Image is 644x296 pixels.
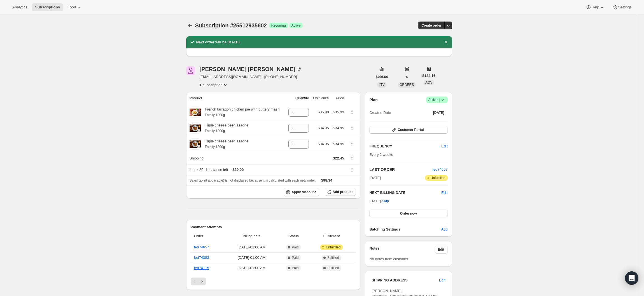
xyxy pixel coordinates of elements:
button: Edit [435,246,448,253]
span: Subscriptions [35,5,60,10]
span: Sales tax (if applicable) is not displayed because it is calculated with each new order. [190,178,316,182]
span: Skip [382,198,389,204]
small: Family 1300g [205,145,225,149]
span: Paid [292,255,298,260]
span: Edit [438,247,444,252]
button: Product actions [347,140,356,147]
th: Price [331,92,346,104]
span: [DATE] · 01:00 AM [227,245,277,250]
span: [DATE] · 01:00 AM [227,255,277,260]
span: Paid [292,245,298,250]
button: Subscriptions [186,22,194,29]
span: Active [291,23,301,28]
span: [DATE] · [369,199,389,203]
h2: Plan [369,97,378,103]
button: Subscriptions [32,3,63,11]
small: Family 1300g [205,129,225,133]
span: Paid [292,266,298,270]
button: [DATE] [430,109,448,117]
h2: Next order will be [DATE]. [196,39,241,45]
span: ORDERS [400,83,414,87]
span: $496.64 [376,75,388,79]
a: fed74657 [432,167,447,172]
span: Active [428,97,445,103]
span: [DATE] · 01:00 AM [227,265,277,271]
a: fed74657 [194,245,209,249]
span: - $30.00 [231,167,244,173]
span: $34.95 [333,142,344,146]
span: Fulfilled [327,255,339,260]
span: Order now [400,211,417,216]
div: French tarragon chicken pie with buttery mash [201,107,280,118]
button: Help [582,3,608,11]
h3: Notes [369,246,435,253]
th: Shipping [186,152,286,164]
span: [DATE] [369,175,381,181]
button: Settings [609,3,635,11]
button: Customer Portal [369,126,447,134]
span: Status [280,233,307,239]
span: 4 [406,75,408,79]
span: Help [591,5,599,10]
h2: LAST ORDER [369,167,432,172]
span: Subscription #25512935602 [195,22,267,29]
span: Every 2 weeks [369,152,393,157]
div: Open Intercom Messenger [625,271,638,285]
span: [DATE] [433,111,444,115]
button: Product actions [347,109,356,115]
span: $22.45 [333,156,344,160]
button: Create order [418,22,445,29]
span: Create order [421,23,441,28]
div: [PERSON_NAME] [PERSON_NAME] [200,66,302,72]
span: Billing date [227,233,277,239]
a: fed74115 [194,266,209,270]
span: Created Date [369,110,391,116]
span: $98.34 [321,178,332,182]
span: Edit [441,144,447,149]
span: $34.95 [318,126,329,130]
button: Add product [325,188,356,196]
h6: Batching Settings [369,227,441,232]
div: Triple cheese beef lasagne [201,123,249,134]
div: feddie30 - 1 instance left [190,167,344,173]
button: Skip [379,197,392,206]
span: $34.95 [318,142,329,146]
h3: SHIPPING ADDRESS [372,278,439,283]
button: Edit [436,276,449,285]
button: 4 [402,73,411,81]
button: Product actions [347,124,356,131]
span: Unfulfilled [326,245,341,250]
button: Apply discount [284,188,319,196]
button: Tools [64,3,85,11]
span: Analytics [12,5,27,10]
span: Apply discount [291,190,316,194]
h2: NEXT BILLING DATE [369,190,441,196]
button: Product actions [200,82,228,88]
button: $496.64 [372,73,391,81]
span: $34.95 [333,126,344,130]
button: Add [438,225,451,234]
span: Settings [618,5,632,10]
th: Product [186,92,286,104]
span: AOV [425,81,432,84]
span: $124.16 [422,73,435,79]
button: Order now [369,210,447,217]
span: Recurring [271,23,286,28]
nav: Pagination [191,278,356,285]
h2: Payment attempts [191,224,356,230]
div: Triple cheese beef lasagne [201,138,249,150]
th: Quantity [286,92,311,104]
span: Add product [333,190,353,194]
span: No notes from customer [369,257,408,261]
th: Order [191,230,225,242]
button: fed74657 [432,167,447,172]
button: Edit [441,190,447,196]
span: Edit [439,278,445,283]
h2: FREQUENCY [369,144,441,149]
button: Edit [438,142,451,151]
span: Tools [68,5,76,10]
span: [EMAIL_ADDRESS][DOMAIN_NAME] · [PHONE_NUMBER] [200,74,302,80]
span: | [439,98,440,102]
